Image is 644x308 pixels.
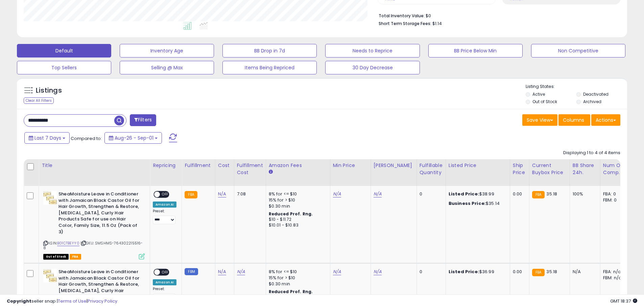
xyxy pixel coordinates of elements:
[269,222,325,228] div: $10.01 - $10.83
[218,191,226,197] a: N/A
[43,269,57,282] img: 419BLAN2uML._SL40_.jpg
[428,44,523,57] button: BB Price Below Min
[130,114,156,126] button: Filters
[269,269,325,275] div: 8% for <= $10
[449,268,479,275] b: Listed Price:
[269,217,325,222] div: $10 - $11.72
[58,191,141,237] b: SheaMoisture Leave in Conditioner with Jamaican Black Castor Oil for Hair Growth, Strengthen & Re...
[379,21,431,26] b: Short Term Storage Fees:
[603,191,625,197] div: FBA: 0
[153,202,176,208] div: Amazon AI
[573,191,595,197] div: 100%
[237,162,263,176] div: Fulfillment Cost
[449,269,505,275] div: $36.99
[104,132,162,144] button: Aug-26 - Sep-01
[153,162,179,169] div: Repricing
[237,268,245,275] a: N/A
[583,91,609,97] label: Deactivated
[269,191,325,197] div: 8% for <= $10
[185,268,198,275] small: FBM
[325,61,420,74] button: 30 Day Decrease
[531,44,625,57] button: Non Competitive
[532,99,557,104] label: Out of Stock
[333,162,368,169] div: Min Price
[374,268,382,275] a: N/A
[379,11,615,19] li: $0
[71,135,102,142] span: Compared to:
[43,254,69,260] span: All listings that are currently out of stock and unavailable for purchase on Amazon
[573,162,597,176] div: BB Share 24h.
[269,162,327,169] div: Amazon Fees
[88,298,117,304] a: Privacy Policy
[70,254,81,260] span: FBA
[513,269,524,275] div: 0.00
[563,150,620,156] div: Displaying 1 to 4 of 4 items
[420,191,440,197] div: 0
[603,162,628,176] div: Num of Comp.
[610,298,637,304] span: 2025-09-9 18:37 GMT
[583,99,601,104] label: Archived
[17,44,111,57] button: Default
[379,13,425,19] b: Total Inventory Value:
[269,197,325,203] div: 15% for > $10
[603,269,625,275] div: FBA: n/a
[449,191,505,197] div: $38.99
[573,269,595,275] div: N/A
[43,191,145,259] div: ASIN:
[532,91,545,97] label: Active
[513,162,526,176] div: Ship Price
[160,192,171,197] span: OFF
[222,44,317,57] button: BB Drop in 7d
[420,269,440,275] div: 0
[222,61,317,74] button: Items Being Repriced
[563,117,584,123] span: Columns
[58,298,87,304] a: Terms of Use
[449,200,486,207] b: Business Price:
[218,268,226,275] a: N/A
[546,191,557,197] span: 35.18
[34,135,61,141] span: Last 7 Days
[57,240,79,246] a: B01CTBEYY0
[449,162,507,169] div: Listed Price
[43,191,57,205] img: 419BLAN2uML._SL40_.jpg
[42,162,147,169] div: Title
[603,197,625,203] div: FBM: 0
[24,132,70,144] button: Last 7 Days
[420,162,443,176] div: Fulfillable Quantity
[449,191,479,197] b: Listed Price:
[36,86,62,95] h5: Listings
[120,44,214,57] button: Inventory Age
[449,200,505,207] div: $35.14
[153,209,176,224] div: Preset:
[522,114,557,126] button: Save View
[43,240,143,251] span: | SKU: SMSHMS-764302215516-8
[218,162,231,169] div: Cost
[333,191,341,197] a: N/A
[269,275,325,281] div: 15% for > $10
[185,162,212,169] div: Fulfillment
[153,279,176,285] div: Amazon AI
[513,191,524,197] div: 0.00
[546,268,557,275] span: 35.18
[532,191,545,198] small: FBA
[432,20,442,27] span: $1.14
[185,191,197,198] small: FBA
[532,269,545,276] small: FBA
[269,281,325,287] div: $0.30 min
[526,84,627,90] p: Listing States:
[591,114,620,126] button: Actions
[237,191,261,197] div: 7.08
[160,269,171,275] span: OFF
[333,268,341,275] a: N/A
[269,169,273,175] small: Amazon Fees.
[115,135,153,141] span: Aug-26 - Sep-01
[532,162,567,176] div: Current Buybox Price
[153,287,176,302] div: Preset:
[269,203,325,209] div: $0.30 min
[7,298,31,304] strong: Copyright
[17,61,111,74] button: Top Sellers
[325,44,420,57] button: Needs to Reprice
[7,298,117,305] div: seller snap | |
[374,162,414,169] div: [PERSON_NAME]
[120,61,214,74] button: Selling @ Max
